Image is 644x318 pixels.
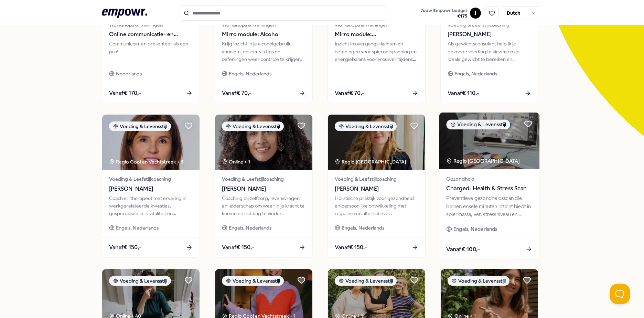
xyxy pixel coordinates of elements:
[116,224,159,232] span: Engels, Nederlands
[109,121,171,131] div: Voeding & Levensstijl
[102,115,200,170] img: package image
[470,8,481,19] button: I
[439,112,540,260] a: package imageVoeding & LevensstijlRegio [GEOGRAPHIC_DATA] GezondheidCharged: Health & Stress Scan...
[446,120,510,130] div: Voeding & Levensstijl
[180,6,386,21] input: Search for products, categories or subcategories
[335,158,407,166] div: Regio [GEOGRAPHIC_DATA]
[421,13,467,19] span: € 175
[448,30,531,39] span: [PERSON_NAME]
[418,6,470,20] a: Jouw Empowr budget€175
[222,194,305,218] div: Coaching bij zelfzorg, levensvragen en leiderschap om weer in je kracht te komen en richting te v...
[448,40,531,63] div: Als gewichtsconsulent help ik je gezonde voeding te kiezen om je ideale gewicht te bereiken en be...
[229,224,271,232] span: Engels, Nederlands
[446,175,532,183] span: Gezondheid
[446,184,532,193] span: Charged: Health & Stress Scan
[222,184,305,193] span: [PERSON_NAME]
[109,40,193,63] div: Communiceer en presenteer als een pro!
[222,175,305,183] span: Voeding & Leefstijlcoaching
[421,8,467,13] span: Jouw Empowr budget
[116,70,142,77] span: Nederlands
[454,70,497,77] span: Engels, Nederlands
[222,89,251,98] span: Vanaf € 70,-
[342,224,384,232] span: Engels, Nederlands
[109,194,193,218] div: Coach en therapeut met ervaring in werkgerelateerde kwesties, gespecialiseerd in vitaliteit en vo...
[109,175,193,183] span: Voeding & Leefstijlcoaching
[335,184,418,193] span: [PERSON_NAME]
[109,184,193,193] span: [PERSON_NAME]
[335,121,397,131] div: Voeding & Levensstijl
[446,157,521,165] div: Regio [GEOGRAPHIC_DATA]
[109,276,171,286] div: Voeding & Levensstijl
[335,30,418,39] span: Mirro module: Overgangsklachten
[328,115,425,170] img: package image
[222,158,250,166] div: Online + 1
[335,89,364,98] span: Vanaf € 70,-
[335,276,397,286] div: Voeding & Levensstijl
[222,243,254,252] span: Vanaf € 150,-
[419,7,469,20] button: Jouw Empowr budget€175
[109,243,141,252] span: Vanaf € 150,-
[215,115,312,170] img: package image
[328,114,426,257] a: package imageVoeding & LevensstijlRegio [GEOGRAPHIC_DATA] Voeding & Leefstijlcoaching[PERSON_NAME...
[610,284,630,304] iframe: Help Scout Beacon - Open
[222,276,284,286] div: Voeding & Levensstijl
[229,70,271,77] span: Engels, Nederlands
[109,89,141,98] span: Vanaf € 170,-
[453,225,497,233] span: Engels, Nederlands
[335,40,418,63] div: Inzicht in overgangsklachten en oefeningen voor spierontspanning en energiebalans voor vrouwen ti...
[335,175,418,183] span: Voeding & Leefstijlcoaching
[109,30,193,39] span: Online communicatie- en presentatietrainingen – New Heroes Academy
[222,121,284,131] div: Voeding & Levensstijl
[215,114,313,257] a: package imageVoeding & LevensstijlOnline + 1Voeding & Leefstijlcoaching[PERSON_NAME]Coaching bij ...
[439,113,539,169] img: package image
[446,245,480,254] span: Vanaf € 100,-
[448,89,479,98] span: Vanaf € 110,-
[222,40,305,63] div: Krijg inzicht in je alcoholgebruik, anoniem, en leer via tips en oefeningen weer controle te krij...
[335,194,418,218] div: Holistische praktijk voor gezondheid en persoonlijke ontwikkeling met reguliere en alternatieve g...
[335,243,367,252] span: Vanaf € 150,-
[102,114,200,257] a: package imageVoeding & LevensstijlRegio Gooi en Vechtstreek + 3Voeding & Leefstijlcoaching[PERSON...
[448,276,509,286] div: Voeding & Levensstijl
[222,30,305,39] span: Mirro module: Alcohol
[446,194,532,218] div: Preventieve gezondheidsscan die binnen enkele minuten inzicht biedt in spiermassa, vet, stressniv...
[109,158,183,166] div: Regio Gooi en Vechtstreek + 3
